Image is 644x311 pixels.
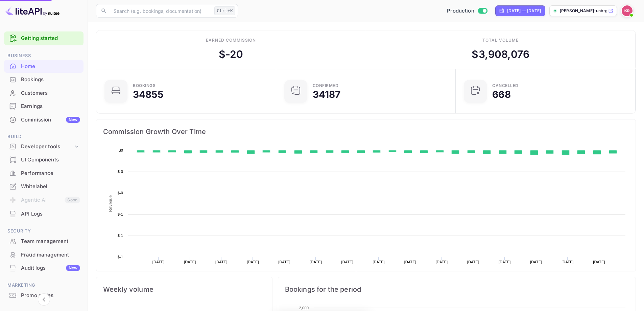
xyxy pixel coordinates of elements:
div: Bookings [4,73,84,86]
div: Bookings [133,84,156,88]
div: Customers [4,87,84,100]
div: Customers [21,89,80,97]
span: Business [4,52,84,60]
div: Fraud management [4,248,84,262]
a: Customers [4,87,84,99]
a: Whitelabel [4,180,84,193]
div: Confirmed [313,84,339,88]
a: Home [4,60,84,72]
div: Whitelabel [21,183,80,191]
text: $-1 [118,234,123,238]
span: Security [4,227,84,235]
text: [DATE] [530,260,542,264]
text: $-0 [118,170,123,174]
div: Team management [21,238,80,245]
span: Build [4,133,84,140]
img: LiteAPI logo [5,5,59,16]
div: CommissionNew [4,113,84,127]
div: Audit logs [21,264,80,272]
div: Performance [4,167,84,180]
text: [DATE] [215,260,228,264]
div: Promo codes [21,292,80,299]
div: Earnings [4,100,84,113]
div: API Logs [21,210,80,218]
img: Kobus Roux [622,5,633,16]
div: 34187 [313,90,341,99]
span: Production [447,7,474,15]
text: Revenue [361,271,378,275]
text: [DATE] [341,260,353,264]
a: Getting started [21,35,80,42]
text: [DATE] [436,260,448,264]
text: Revenue [108,195,113,212]
div: Home [4,60,84,73]
input: Search (e.g. bookings, documentation) [110,4,212,18]
div: Commission [21,116,80,124]
text: $-1 [118,255,123,259]
text: [DATE] [278,260,290,264]
text: 2,000 [299,306,308,310]
span: Weekly volume [103,284,265,295]
div: Team management [4,235,84,248]
text: $-1 [118,212,123,216]
div: CANCELLED [492,84,519,88]
text: [DATE] [404,260,416,264]
div: Bookings [21,76,80,84]
button: Collapse navigation [38,293,50,306]
a: Audit logsNew [4,262,84,274]
a: Promo codes [4,289,84,302]
div: 34855 [133,90,163,99]
a: UI Components [4,153,84,166]
div: Audit logsNew [4,262,84,275]
a: Team management [4,235,84,247]
a: CommissionNew [4,113,84,126]
text: [DATE] [593,260,605,264]
div: Total volume [482,37,519,43]
div: Ctrl+K [214,6,235,15]
div: Switch to Sandbox mode [444,7,490,15]
text: [DATE] [562,260,574,264]
text: [DATE] [152,260,165,264]
p: [PERSON_NAME]-unbrg.[PERSON_NAME]... [560,8,607,14]
a: Performance [4,167,84,179]
div: UI Components [4,153,84,166]
div: Getting started [4,31,84,45]
div: Performance [21,170,80,177]
div: $ -20 [219,47,243,62]
a: Bookings [4,73,84,86]
div: Promo codes [4,289,84,302]
span: Commission Growth Over Time [103,126,629,137]
div: $ 3,908,076 [472,47,529,62]
div: Developer tools [4,141,84,153]
text: [DATE] [467,260,479,264]
span: Marketing [4,282,84,289]
span: Bookings for the period [285,284,629,295]
div: [DATE] — [DATE] [507,8,541,14]
div: Earned commission [206,37,256,43]
div: New [66,117,80,123]
div: Home [21,63,80,70]
a: Earnings [4,100,84,112]
text: [DATE] [499,260,511,264]
div: Developer tools [21,143,73,151]
a: Fraud management [4,248,84,261]
div: New [66,265,80,271]
a: API Logs [4,207,84,220]
text: [DATE] [247,260,259,264]
div: 668 [492,90,510,99]
div: Whitelabel [4,180,84,193]
text: $0 [119,148,123,152]
text: $-0 [118,191,123,195]
div: Fraud management [21,251,80,259]
text: [DATE] [310,260,322,264]
div: Earnings [21,103,80,110]
div: UI Components [21,156,80,164]
div: API Logs [4,207,84,221]
text: [DATE] [184,260,196,264]
text: [DATE] [373,260,385,264]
